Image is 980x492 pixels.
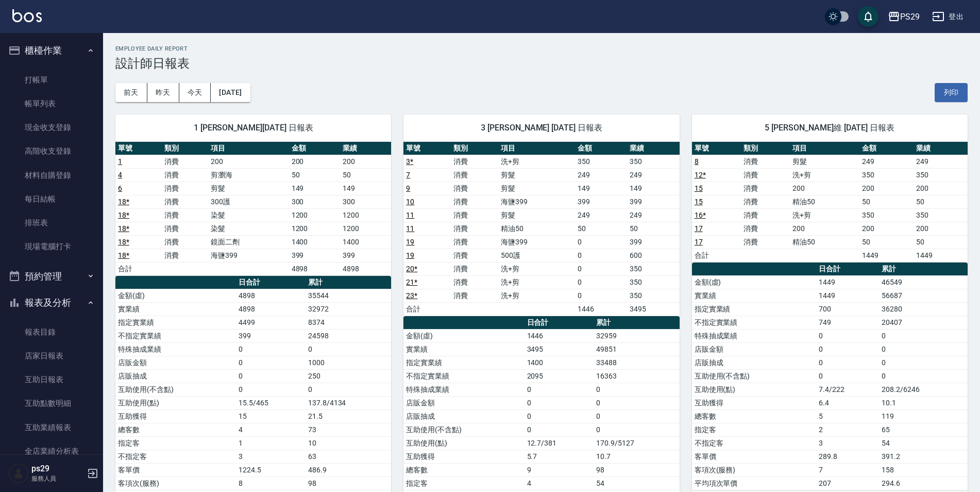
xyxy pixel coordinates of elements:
td: 消費 [741,235,790,249]
td: 指定客 [115,436,236,450]
td: 50 [859,195,914,208]
td: 總客數 [692,409,816,423]
td: 金額(虛) [692,275,816,289]
button: PS29 [884,6,924,27]
td: 3495 [627,302,679,316]
td: 消費 [741,155,790,168]
td: 65 [879,423,968,436]
th: 項目 [498,142,575,155]
td: 46549 [879,275,968,289]
td: 350 [627,289,679,302]
a: 11 [406,224,414,233]
td: 350 [914,208,968,222]
td: 實業績 [692,289,816,302]
td: 指定實業績 [115,316,236,329]
td: 剪髮 [498,182,575,195]
td: 7.4/222 [816,383,879,396]
td: 消費 [741,222,790,235]
td: 300護 [208,195,289,208]
a: 全店業績分析表 [4,439,99,463]
th: 類別 [451,142,498,155]
td: 0 [594,409,679,423]
td: 店販金額 [403,396,524,409]
td: 消費 [741,195,790,208]
td: 137.8/4134 [306,396,391,409]
a: 打帳單 [4,68,99,92]
td: 0 [525,396,594,409]
td: 互助使用(點) [115,396,236,409]
a: 互助業績報表 [4,416,99,439]
td: 250 [306,369,391,383]
td: 399 [627,235,679,249]
td: 350 [575,155,627,168]
td: 海鹽399 [498,195,575,208]
td: 2 [816,423,879,436]
button: 報表及分析 [4,289,99,316]
td: 1400 [525,356,594,369]
td: 200 [790,222,859,235]
td: 0 [236,369,306,383]
td: 1400 [340,235,391,249]
a: 互助點數明細 [4,391,99,415]
td: 399 [236,329,306,342]
td: 10.1 [879,396,968,409]
td: 15 [236,409,306,423]
td: 50 [914,195,968,208]
a: 現金收支登錄 [4,116,99,139]
td: 消費 [741,208,790,222]
td: 600 [627,249,679,262]
td: 700 [816,302,879,316]
th: 金額 [859,142,914,155]
td: 互助使用(點) [692,383,816,396]
td: 149 [289,182,340,195]
td: 消費 [162,168,208,182]
a: 排班表 [4,211,99,235]
th: 類別 [741,142,790,155]
td: 消費 [451,182,498,195]
td: 350 [859,168,914,182]
td: 互助使用(點) [403,436,524,450]
h2: Employee Daily Report [115,45,968,52]
th: 金額 [575,142,627,155]
td: 249 [575,208,627,222]
td: 249 [575,168,627,182]
button: 今天 [179,83,211,102]
td: 50 [627,222,679,235]
td: 73 [306,423,391,436]
td: 50 [914,235,968,249]
td: 消費 [451,289,498,302]
td: 剪髮 [498,168,575,182]
td: 289.8 [816,450,879,463]
td: 24598 [306,329,391,342]
td: 洗+剪 [498,262,575,275]
td: 200 [859,222,914,235]
td: 0 [879,329,968,342]
td: 56687 [879,289,968,302]
td: 特殊抽成業績 [115,342,236,356]
td: 消費 [162,195,208,208]
td: 350 [627,155,679,168]
td: 消費 [451,275,498,289]
td: 50 [289,168,340,182]
td: 消費 [451,195,498,208]
td: 749 [816,316,879,329]
td: 互助獲得 [692,396,816,409]
td: 350 [627,262,679,275]
span: 3 [PERSON_NAME] [DATE] 日報表 [416,123,667,133]
img: Logo [12,9,42,22]
td: 350 [914,168,968,182]
td: 0 [594,423,679,436]
a: 7 [406,171,410,179]
td: 249 [859,155,914,168]
a: 高階收支登錄 [4,139,99,163]
td: 12.7/381 [525,436,594,450]
td: 50 [575,222,627,235]
td: 0 [236,356,306,369]
td: 互助獲得 [403,450,524,463]
td: 特殊抽成業績 [692,329,816,342]
td: 互助使用(不含點) [115,383,236,396]
th: 業績 [340,142,391,155]
td: 消費 [162,182,208,195]
td: 21.5 [306,409,391,423]
td: 4898 [236,302,306,316]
